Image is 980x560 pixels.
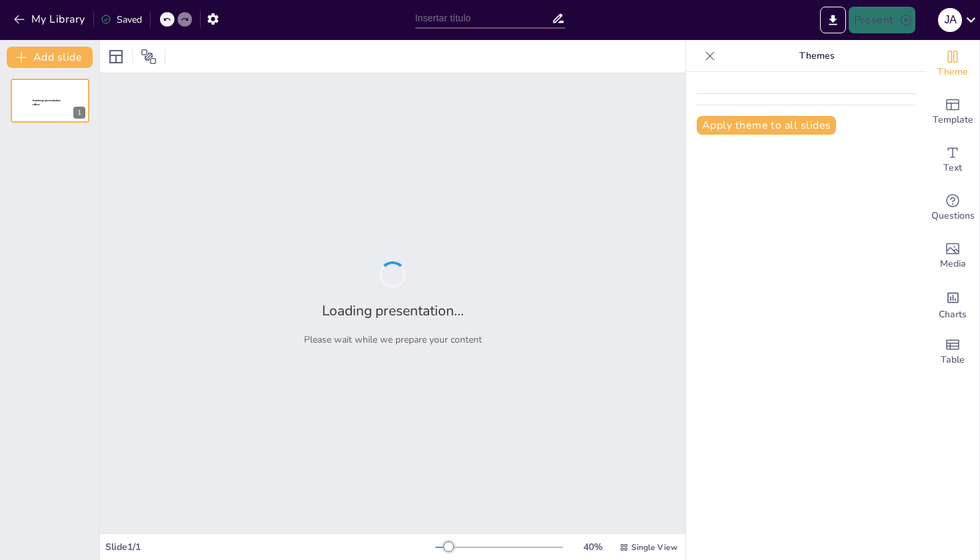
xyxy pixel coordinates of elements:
div: Cambiar el tema general [926,40,979,88]
span: Template [933,113,973,127]
button: J A [938,7,962,33]
span: Single View [631,542,677,553]
div: 1 [11,79,89,123]
span: Media [940,257,966,271]
div: 1 [73,107,85,119]
span: Table [941,353,965,367]
div: Añade imágenes, gráficos, formas o vídeo [926,232,979,280]
p: Themes [721,40,913,72]
div: Añadir cuadros de texto [926,136,979,184]
span: Questions [931,209,975,223]
p: Please wait while we prepare your content [304,333,482,346]
span: Text [943,161,962,175]
div: Diseño [105,46,127,67]
div: Añadir una tabla [926,328,979,376]
button: My Library [10,9,91,30]
button: Exportar a PowerPoint [820,7,846,33]
button: Apply theme to all slides [697,116,836,135]
input: Insertar título [415,9,551,28]
h2: Loading presentation... [322,301,464,320]
div: Añade diapositivas ya hechas [926,88,979,136]
span: Charts [939,307,967,322]
div: Obtenga información en tiempo real de su audiencia [926,184,979,232]
div: 40 % [577,541,609,553]
div: Saved [101,13,142,26]
div: Añadir tablas y gráficos [926,280,979,328]
span: Posición [141,49,157,65]
div: Slide 1 / 1 [105,541,435,553]
span: Sendsteps presentation editor [33,99,61,107]
button: Present [849,7,915,33]
button: Add slide [7,47,93,68]
div: J A [938,8,962,32]
span: Theme [937,65,968,79]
